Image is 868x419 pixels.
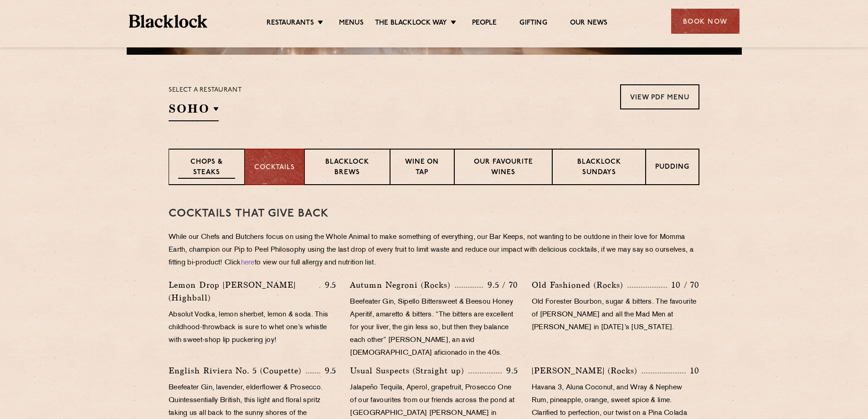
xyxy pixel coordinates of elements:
[169,208,699,220] h3: Cocktails That Give Back
[339,19,364,29] a: Menus
[671,9,740,34] div: Book Now
[375,19,447,29] a: The Blacklock Way
[519,19,547,29] a: Gifting
[254,163,295,173] p: Cocktails
[620,84,699,109] a: View PDF Menu
[400,157,444,179] p: Wine on Tap
[350,364,468,377] p: Usual Suspects (Straight up)
[655,162,689,174] p: Pudding
[320,365,337,377] p: 9.5
[562,157,636,179] p: Blacklock Sundays
[483,279,518,291] p: 9.5 / 70
[472,19,497,29] a: People
[532,364,642,377] p: [PERSON_NAME] (Rocks)
[350,296,518,360] p: Beefeater Gin, Sipello Bittersweet & Beesou Honey Aperitif, amaretto & bitters. “The bitters are ...
[532,296,699,334] p: Old Forester Bourbon, sugar & bitters. The favourite of [PERSON_NAME] and all the Mad Men at [PER...
[320,279,337,291] p: 9.5
[570,19,608,29] a: Our News
[314,157,380,179] p: Blacklock Brews
[464,157,543,179] p: Our favourite wines
[169,364,306,377] p: English Riviera No. 5 (Coupette)
[667,279,699,291] p: 10 / 70
[169,101,219,121] h2: SOHO
[178,157,235,179] p: Chops & Steaks
[169,84,242,96] p: Select a restaurant
[686,365,699,377] p: 10
[267,19,314,29] a: Restaurants
[169,231,699,269] p: While our Chefs and Butchers focus on using the Whole Animal to make something of everything, our...
[532,279,627,291] p: Old Fashioned (Rocks)
[350,279,455,291] p: Autumn Negroni (Rocks)
[129,15,208,28] img: BL_Textured_Logo-footer-cropped.svg
[502,365,518,377] p: 9.5
[169,279,319,304] p: Lemon Drop [PERSON_NAME] (Highball)
[169,309,336,347] p: Absolut Vodka, lemon sherbet, lemon & soda. This childhood-throwback is sure to whet one’s whistl...
[241,259,255,266] a: here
